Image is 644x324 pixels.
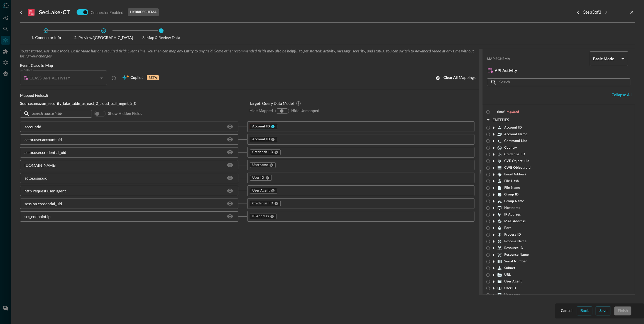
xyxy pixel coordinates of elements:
[20,49,479,59] span: To get started, use Basic Mode. Basic Mode has one required field: Event Time. You then can map a...
[252,188,270,193] span: User Agent
[504,132,527,137] span: Account Name
[499,77,618,88] input: Search
[443,74,475,81] div: Clear all mappings
[32,109,79,119] input: Search source fields
[20,100,136,106] p: Source: amazon_security_lake_table_us_east_2_cloud_trail_mgmt_2_0
[25,149,66,155] div: actor.user.credential_uid
[22,36,70,40] span: Connector Info
[504,226,511,230] span: Port
[296,101,301,106] svg: Query’s Data Model (QDM) is based on the Open Cybersecurity Schema Framework (OCSF). QDM aims to ...
[226,173,234,182] button: Hide/Show source field
[504,219,526,224] span: MAC Address
[506,110,519,114] span: required
[30,75,70,81] h5: CLASS_API_ACTIVITY
[130,10,156,15] p: hybrid schema
[249,100,294,106] p: Target: Query Data Model
[25,214,50,219] div: src_endpoint.ip
[504,172,526,177] span: Email Address
[495,68,517,73] h5: API Activity
[25,175,47,181] div: actor.user.uid
[250,137,278,142] div: Account ID
[504,233,521,237] span: Process ID
[593,56,619,62] h5: Basic Mode
[504,239,527,244] span: Process Name
[39,9,70,16] h3: SecLake-CT
[504,273,511,277] span: URL
[108,111,142,116] span: Show hidden fields
[252,201,273,206] span: Credential ID
[583,9,601,16] p: Step 3 of 3
[20,63,479,68] span: Event Class to Map
[226,135,234,144] button: Hide/Show source field
[504,206,520,210] span: Hostname
[250,201,281,206] div: Credential ID
[74,36,133,40] span: Preview/[GEOGRAPHIC_DATA]
[138,36,185,40] span: Map & Review Data
[611,92,631,99] div: Collapse all
[493,117,509,124] div: ENTITIES
[226,186,234,195] button: Hide/Show source field
[252,124,270,129] span: Account ID
[28,9,35,16] svg: Amazon Security Lake
[250,188,277,194] div: User Agent
[504,139,528,143] span: Command Line
[504,146,517,150] span: Country
[252,137,270,142] span: Account ID
[226,148,234,157] button: Hide/Show source field
[504,246,523,250] span: Resource ID
[574,8,582,17] button: Previous step
[275,108,289,113] div: show-all
[25,137,62,142] div: actor.user.account.uid
[485,115,513,124] button: ENTITIES
[504,212,521,217] span: IP Address
[17,8,26,17] button: go back
[226,199,234,208] button: Hide/Show source field
[25,188,66,194] div: http_request.user_agent
[504,179,519,183] span: File Hash
[250,149,281,155] div: Credential ID
[504,125,522,130] span: Account ID
[250,214,276,219] div: IP Address
[504,286,516,291] span: User ID
[250,175,272,181] div: User ID
[432,74,479,83] button: Clear all mappings
[90,9,123,15] p: Connector Enabled
[252,176,264,180] span: User ID
[504,259,527,264] span: Serial Number
[504,159,529,163] span: CVE Object: uid
[628,9,635,16] button: close-drawer
[25,162,56,168] div: [DOMAIN_NAME]
[130,74,143,81] span: Copilot
[504,293,520,297] span: Username
[504,266,515,270] span: Subnet
[504,152,525,157] span: Credential ID
[24,68,32,72] label: Select
[252,150,273,154] span: Credential ID
[608,91,635,100] button: Collapse all
[250,124,278,129] div: Account ID
[504,279,522,284] span: User Agent
[487,57,587,61] span: Map Schema
[252,163,268,167] span: Username
[147,75,159,80] p: BETA
[226,161,234,170] button: Hide/Show source field
[504,192,519,197] span: Group ID
[497,110,506,114] span: time*
[504,186,520,190] span: File Name
[504,199,524,204] span: Group Name
[291,108,319,113] span: Hide Unmapped
[504,253,529,257] span: Resource Name
[252,214,269,219] span: IP Address
[119,74,162,83] button: CopilotBETA
[249,108,273,113] span: Hide Mapped
[226,212,234,221] button: Hide/Show source field
[250,162,276,168] div: Username
[504,166,531,170] span: CWE Object: uid
[25,201,62,207] div: session.credential_uid
[25,124,41,130] div: accountid
[20,92,241,98] p: Mapped Fields: 8
[226,122,234,131] button: Hide/Show source field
